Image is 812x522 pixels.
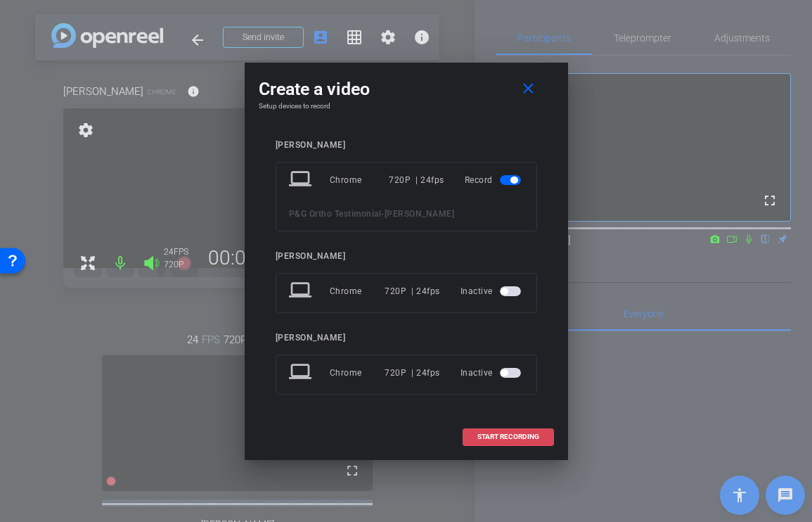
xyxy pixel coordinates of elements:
div: [PERSON_NAME] [276,333,537,343]
h4: Setup devices to record [259,102,554,110]
div: Chrome [330,279,385,304]
button: START RECORDING [463,428,554,446]
span: [PERSON_NAME] [385,209,455,219]
div: Inactive [460,360,524,386]
span: P&G Ortho Testimonial [289,209,382,219]
div: 720P | 24fps [389,167,444,193]
mat-icon: close [520,80,537,98]
mat-icon: laptop [289,360,314,386]
div: [PERSON_NAME] [276,251,537,262]
mat-icon: laptop [289,167,314,193]
mat-icon: laptop [289,279,314,304]
div: 720P | 24fps [385,279,440,304]
div: [PERSON_NAME] [276,140,537,151]
div: Inactive [460,279,524,304]
div: Record [465,167,524,193]
div: 720P | 24fps [385,360,440,386]
span: - [381,209,385,219]
div: Create a video [259,77,554,102]
span: START RECORDING [477,433,539,440]
div: Chrome [330,360,385,386]
div: Chrome [330,167,389,193]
